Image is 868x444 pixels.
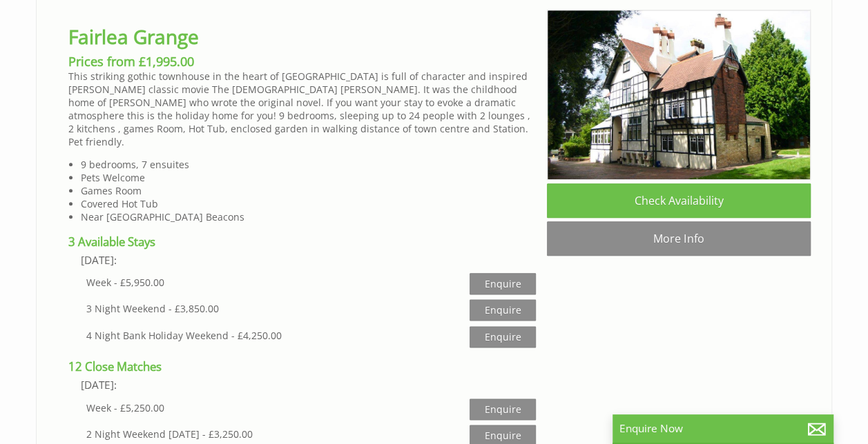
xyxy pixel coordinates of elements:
a: Enquire [470,326,536,347]
li: Games Room [81,184,536,197]
a: More Info [547,221,811,256]
h4: 3 Available Stays [68,234,536,253]
div: Week - £5,250.00 [86,401,470,414]
div: [DATE] [81,378,536,392]
li: 9 bedrooms, 7 ensuites [81,158,536,171]
li: Pets Welcome [81,171,536,184]
li: Covered Hot Tub [81,197,536,210]
div: 4 Night Bank Holiday Weekend - £4,250.00 [86,329,470,342]
p: This striking gothic townhouse in the heart of [GEOGRAPHIC_DATA] is full of character and inspire... [68,70,536,148]
h4: 12 Close Matches [68,359,536,378]
div: 2 Night Weekend [DATE] - £3,250.00 [86,427,470,441]
img: Fairlea_IOutside_2.original.jpg [547,10,811,180]
a: Fairlea Grange [68,23,199,50]
a: Enquire [470,398,536,420]
h3: Prices from £1,995.00 [68,53,536,70]
a: Enquire [470,299,536,321]
li: Near [GEOGRAPHIC_DATA] Beacons [81,210,536,223]
a: Enquire [470,273,536,294]
p: Enquire Now [619,421,827,436]
a: Check Availability [547,183,811,218]
div: Week - £5,950.00 [86,276,470,289]
div: [DATE] [81,253,536,268]
div: 3 Night Weekend - £3,850.00 [86,302,470,315]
